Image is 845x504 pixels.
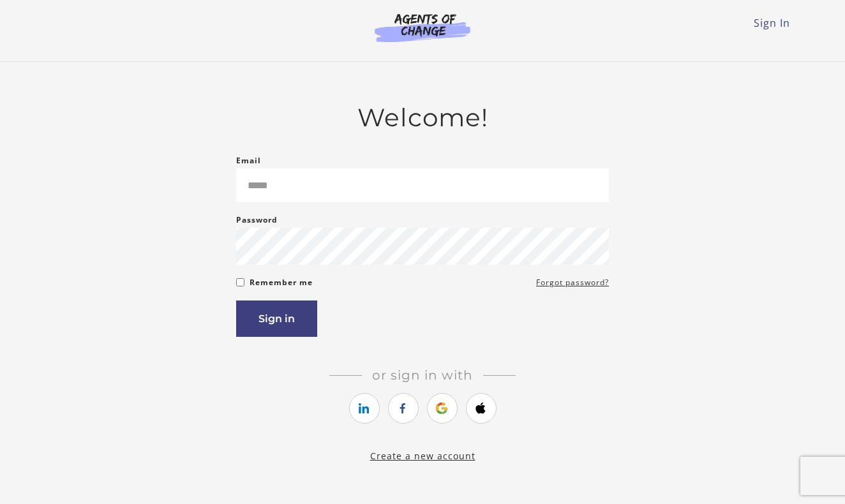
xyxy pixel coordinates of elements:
[236,103,609,133] h2: Welcome!
[236,212,278,228] label: Password
[536,275,609,290] a: Forgot password?
[250,275,313,290] label: Remember me
[362,367,483,383] span: Or sign in with
[388,393,419,424] a: https://courses.thinkific.com/users/auth/facebook?ss%5Breferral%5D=&ss%5Buser_return_to%5D=&ss%5B...
[236,300,317,337] button: Sign in
[754,16,790,30] a: Sign In
[466,393,497,424] a: https://courses.thinkific.com/users/auth/apple?ss%5Breferral%5D=&ss%5Buser_return_to%5D=&ss%5Bvis...
[236,153,261,168] label: Email
[349,393,380,424] a: https://courses.thinkific.com/users/auth/linkedin?ss%5Breferral%5D=&ss%5Buser_return_to%5D=&ss%5B...
[361,13,484,42] img: Agents of Change Logo
[370,450,475,462] a: Create a new account
[427,393,458,424] a: https://courses.thinkific.com/users/auth/google?ss%5Breferral%5D=&ss%5Buser_return_to%5D=&ss%5Bvi...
